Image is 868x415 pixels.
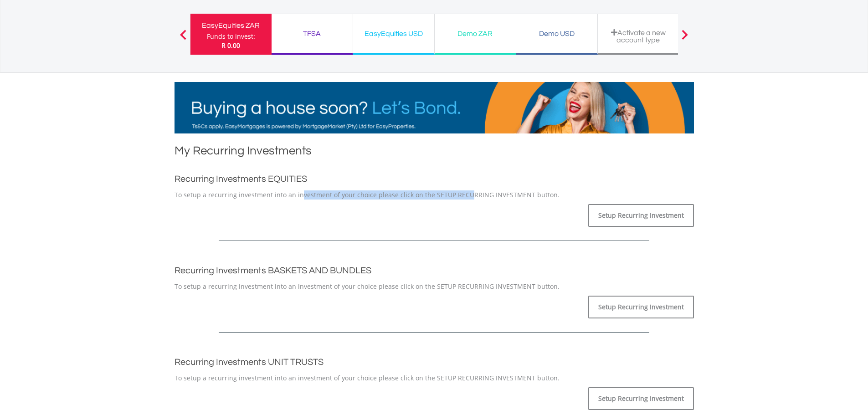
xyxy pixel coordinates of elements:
[207,32,255,41] div: Funds to invest:
[359,27,429,40] div: EasyEquities USD
[588,296,694,318] a: Setup Recurring Investment
[175,172,694,186] h2: Recurring Investments EQUITIES
[175,355,694,369] h2: Recurring Investments UNIT TRUSTS
[277,27,347,40] div: TFSA
[522,27,592,40] div: Demo USD
[175,82,694,133] img: EasyMortage Promotion Banner
[175,143,694,163] h1: My Recurring Investments
[221,41,240,50] span: R 0.00
[175,282,694,291] p: To setup a recurring investment into an investment of your choice please click on the SETUP RECUR...
[603,29,673,44] div: Activate a new account type
[588,387,694,410] a: Setup Recurring Investment
[588,204,694,227] a: Setup Recurring Investment
[196,19,266,32] div: EasyEquities ZAR
[440,27,510,40] div: Demo ZAR
[175,374,694,383] p: To setup a recurring investment into an investment of your choice please click on the SETUP RECUR...
[175,264,694,277] h2: Recurring Investments BASKETS AND BUNDLES
[175,190,694,200] p: To setup a recurring investment into an investment of your choice please click on the SETUP RECUR...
